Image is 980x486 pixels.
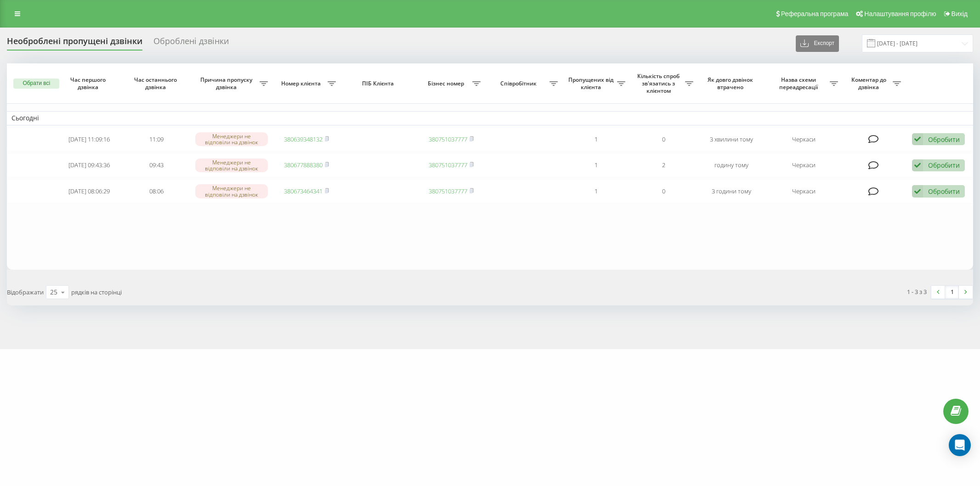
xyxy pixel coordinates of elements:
[765,127,843,152] td: Черкаси
[284,187,323,195] a: 380673464341
[567,76,617,90] span: Пропущених від клієнта
[123,179,190,203] td: 08:06
[7,111,973,125] td: Сьогодні
[770,76,830,90] span: Назва схеми переадресації
[277,80,327,87] span: Номер клієнта
[864,10,936,17] span: Налаштування профілю
[630,127,697,152] td: 0
[562,179,630,203] td: 1
[945,286,959,299] a: 1
[907,287,927,296] div: 1 - 3 з 3
[765,179,843,203] td: Черкаси
[55,153,123,177] td: [DATE] 09:43:36
[698,153,765,177] td: годину тому
[123,153,190,177] td: 09:43
[928,135,960,144] div: Обробити
[765,153,843,177] td: Черкаси
[123,127,190,152] td: 11:09
[630,153,697,177] td: 2
[429,161,467,169] a: 380751037777
[429,187,467,195] a: 380751037777
[348,80,409,87] span: ПІБ Клієнта
[698,179,765,203] td: 3 години тому
[928,187,960,196] div: Обробити
[705,76,758,90] span: Як довго дзвінок втрачено
[195,132,268,146] div: Менеджери не відповіли на дзвінок
[7,288,44,296] span: Відображати
[562,127,630,152] td: 1
[153,36,229,51] div: Оброблені дзвінки
[562,153,630,177] td: 1
[928,161,960,170] div: Обробити
[284,135,323,143] a: 380639348132
[195,76,260,90] span: Причина пропуску дзвінка
[130,76,183,90] span: Час останнього дзвінка
[630,179,697,203] td: 0
[195,184,268,198] div: Менеджери не відповіли на дзвінок
[195,158,268,172] div: Менеджери не відповіли на дзвінок
[55,127,123,152] td: [DATE] 11:09:16
[847,76,893,90] span: Коментар до дзвінка
[55,179,123,203] td: [DATE] 08:06:29
[63,76,115,90] span: Час першого дзвінка
[949,434,971,456] div: Open Intercom Messenger
[422,80,472,87] span: Бізнес номер
[7,36,142,51] div: Необроблені пропущені дзвінки
[634,73,685,94] span: Кількість спроб зв'язатись з клієнтом
[284,161,323,169] a: 380677888380
[781,10,849,17] span: Реферальна програма
[429,135,467,143] a: 380751037777
[71,288,122,296] span: рядків на сторінці
[952,10,968,17] span: Вихід
[698,127,765,152] td: 3 хвилини тому
[796,35,839,52] button: Експорт
[50,288,57,297] div: 25
[13,79,59,89] button: Обрати всі
[490,80,549,87] span: Співробітник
